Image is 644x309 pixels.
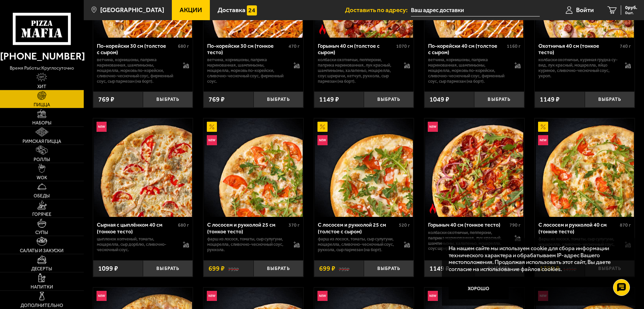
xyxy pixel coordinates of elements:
div: По-корейски 40 см (толстое с сыром) [428,43,505,55]
img: Новинка [97,122,107,132]
span: 470 г [289,43,300,49]
button: Хорошо [449,279,509,299]
span: Салаты и закуски [20,248,64,253]
div: Горыныч 40 см (тонкое тесто) [428,222,508,228]
span: Супы [35,230,48,235]
span: Хит [37,84,46,89]
p: На нашем сайте мы используем cookie для сбора информации технического характера и обрабатываем IP... [449,245,624,273]
img: С лососем и рукколой 25 см (тонкое тесто) [204,118,302,217]
span: 1149 ₽ [319,96,339,103]
span: 870 г [620,222,631,228]
span: Десерты [31,267,52,271]
p: цыпленок копченый, томаты, моцарелла, сыр дорблю, сливочно-чесночный соус. [97,236,177,253]
s: 799 ₽ [339,265,349,272]
span: 1049 ₽ [429,96,449,103]
img: Новинка [207,135,217,145]
span: Войти [576,7,594,13]
div: Горыныч 40 см (толстое с сыром) [318,43,395,55]
img: Острое блюдо [317,24,328,34]
p: колбаски Охотничьи, пепперони, паприка маринованная, лук красный, шампиньоны, халапеньо, моцарелл... [318,57,397,84]
img: 15daf4d41897b9f0e9f617042186c801.svg [247,5,257,15]
p: колбаски Охотничьи, пепперони, паприка маринованная, лук красный, шампиньоны, халапеньо, моцарелл... [428,230,508,252]
p: фарш из лосося, томаты, сыр сулугуни, моцарелла, сливочно-чесночный соус, руккола, сыр пармезан (... [318,236,397,253]
span: Дополнительно [21,303,63,308]
p: ветчина, корнишоны, паприка маринованная, шампиньоны, моцарелла, морковь по-корейски, сливочно-че... [207,57,287,84]
span: Римская пицца [23,139,61,144]
span: 699 ₽ [209,265,225,272]
span: 1160 г [507,43,521,49]
span: WOK [37,176,47,180]
button: Выбрать [364,91,414,108]
img: Новинка [428,122,438,132]
div: По-корейски 30 см (тонкое тесто) [207,43,287,55]
img: Новинка [317,291,328,301]
span: Пицца [34,103,50,107]
span: 680 г [178,222,189,228]
div: С лососем и рукколой 25 см (толстое с сыром) [318,222,397,234]
div: С лососем и рукколой 25 см (тонкое тесто) [207,222,287,234]
span: 1099 ₽ [98,265,118,272]
img: Новинка [317,135,328,145]
p: ветчина, корнишоны, паприка маринованная, шампиньоны, моцарелла, морковь по-корейски, сливочно-че... [428,57,508,84]
span: Обеды [34,194,50,198]
span: 0 руб. [625,5,637,10]
p: фарш из лосося, томаты, сыр сулугуни, моцарелла, сливочно-чесночный соус, руккола. [207,236,287,253]
img: Новинка [428,291,438,301]
img: С лососем и рукколой 25 см (толстое с сыром) [315,118,413,217]
img: Акционный [538,122,548,132]
span: 769 ₽ [209,96,225,103]
span: Доставка [218,7,245,13]
span: Наборы [32,121,51,125]
span: Доставить по адресу: [345,7,411,13]
button: Выбрать [254,260,303,277]
span: Горячее [32,212,51,217]
img: Горыныч 40 см (тонкое тесто) [425,118,523,217]
img: Новинка [538,135,548,145]
span: Акции [180,7,202,13]
p: фарш из лосося, томаты, сыр сулугуни, моцарелла, сливочно-чесночный соус, руккола. [538,236,618,253]
button: Выбрать [585,91,635,108]
div: По-корейски 30 см (толстое с сыром) [97,43,177,55]
span: 769 ₽ [98,96,114,103]
a: НовинкаСырная с цыплёнком 40 см (тонкое тесто) [93,118,193,217]
div: Охотничья 40 см (тонкое тесто) [538,43,618,55]
a: НовинкаОстрое блюдоГорыныч 40 см (тонкое тесто) [424,118,524,217]
s: 799 ₽ [228,265,239,272]
span: 1149 ₽ [429,265,449,272]
img: Острое блюдо [428,203,438,214]
div: С лососем и рукколой 40 см (тонкое тесто) [538,222,618,234]
img: Акционный [317,122,328,132]
a: АкционныйНовинкаС лососем и рукколой 40 см (тонкое тесто) [535,118,635,217]
button: Выбрать [143,260,193,277]
span: 1070 г [396,43,410,49]
img: Новинка [207,291,217,301]
button: Выбрать [254,91,303,108]
span: 740 г [620,43,631,49]
span: Роллы [34,157,50,162]
button: Выбрать [474,91,524,108]
button: Выбрать [143,91,193,108]
input: Ваш адрес доставки [411,4,540,16]
p: колбаски охотничьи, куриная грудка су-вид, лук красный, моцарелла, яйцо куриное, сливочно-чесночн... [538,57,618,79]
div: Сырная с цыплёнком 40 см (тонкое тесто) [97,222,177,234]
span: Напитки [31,285,53,289]
a: АкционныйНовинкаС лососем и рукколой 25 см (толстое с сыром) [314,118,414,217]
img: Новинка [97,291,107,301]
span: 680 г [178,43,189,49]
span: [GEOGRAPHIC_DATA] [100,7,164,13]
p: ветчина, корнишоны, паприка маринованная, шампиньоны, моцарелла, морковь по-корейски, сливочно-че... [97,57,177,84]
span: 370 г [289,222,300,228]
button: Выбрать [364,260,414,277]
span: 699 ₽ [319,265,335,272]
img: Сырная с цыплёнком 40 см (тонкое тесто) [94,118,192,217]
span: 0 шт. [625,11,637,15]
span: 520 г [399,222,410,228]
a: АкционныйНовинкаС лососем и рукколой 25 см (тонкое тесто) [203,118,303,217]
img: Акционный [207,122,217,132]
span: 790 г [509,222,521,228]
img: С лососем и рукколой 40 см (тонкое тесто) [536,118,634,217]
span: 1149 ₽ [540,96,560,103]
